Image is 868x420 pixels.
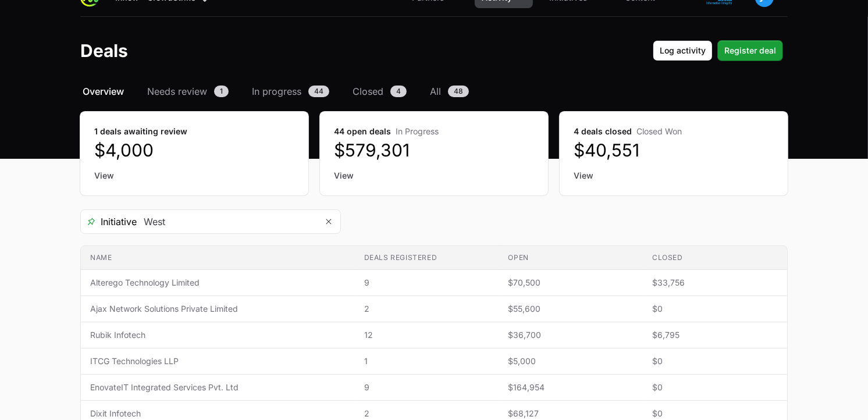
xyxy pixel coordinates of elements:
[350,84,409,98] a: Closed4
[81,246,355,270] th: Name
[94,170,294,181] a: View
[390,86,407,97] span: 4
[428,84,471,98] a: All48
[334,140,534,161] dd: $579,301
[499,246,643,270] th: Open
[653,40,783,61] div: Primary actions
[574,126,774,137] dt: 4 deals closed
[364,355,490,367] span: 1
[81,215,137,229] span: Initiative
[90,303,346,315] span: Ajax Network Solutions Private Limited
[80,84,788,98] nav: Deals navigation
[137,210,317,233] input: Search initiatives
[653,40,713,61] button: Log activity
[508,329,634,341] span: $36,700
[660,44,706,58] span: Log activity
[80,84,126,98] a: Overview
[652,303,778,315] span: $0
[652,277,778,289] span: $33,756
[430,84,441,98] span: All
[364,303,490,315] span: 2
[90,355,346,367] span: ITCG Technologies LLP
[652,408,778,419] span: $0
[355,246,499,270] th: Deals registered
[364,329,490,341] span: 12
[636,126,682,136] span: Closed Won
[508,303,634,315] span: $55,600
[396,126,439,136] span: In Progress
[334,170,534,181] a: View
[147,84,207,98] span: Needs review
[94,140,294,161] dd: $4,000
[90,277,346,289] span: Alterego Technology Limited
[652,382,778,393] span: $0
[90,329,346,341] span: Rubik Infotech
[448,86,469,97] span: 48
[717,40,783,61] button: Register deal
[652,329,778,341] span: $6,795
[364,382,490,393] span: 9
[652,355,778,367] span: $0
[364,408,490,419] span: 2
[308,86,329,97] span: 44
[250,84,332,98] a: In progress44
[252,84,301,98] span: In progress
[574,140,774,161] dd: $40,551
[508,408,634,419] span: $68,127
[90,408,346,419] span: Dixit Infotech
[94,126,294,137] dt: 1 deals awaiting review
[724,44,776,58] span: Register deal
[364,277,490,289] span: 9
[334,126,534,137] dt: 44 open deals
[145,84,231,98] a: Needs review1
[90,382,346,393] span: EnovateIT Integrated Services Pvt. Ltd
[508,277,634,289] span: $70,500
[574,170,774,181] a: View
[80,40,128,61] h1: Deals
[508,355,634,367] span: $5,000
[643,246,787,270] th: Closed
[214,86,229,97] span: 1
[317,210,340,233] button: Remove
[83,84,124,98] span: Overview
[508,382,634,393] span: $164,954
[353,84,383,98] span: Closed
